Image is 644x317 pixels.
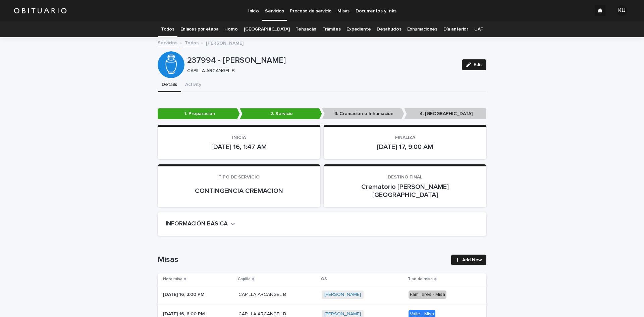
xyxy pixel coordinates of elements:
[206,39,244,46] p: [PERSON_NAME]
[238,290,287,298] p: CAPILLA ARCANGEL B
[166,143,312,151] p: [DATE] 16, 1:47 AM
[462,258,482,262] span: Add New
[443,21,468,37] a: Día anterior
[238,275,251,283] p: Capilla
[321,275,327,283] p: OS
[322,21,341,37] a: Trámites
[377,21,401,37] a: Desahucios
[324,292,361,298] a: [PERSON_NAME]
[185,39,199,46] a: Todos
[332,183,478,199] p: Crematorio [PERSON_NAME][GEOGRAPHIC_DATA]
[244,21,290,37] a: [GEOGRAPHIC_DATA]
[13,4,67,17] img: HUM7g2VNRLqGMmR9WVqf
[158,78,181,92] button: Details
[404,108,486,119] p: 4. [GEOGRAPHIC_DATA]
[462,59,486,70] button: Edit
[163,290,206,298] p: [DATE] 16, 3:00 PM
[187,68,454,74] p: CAPILLA ARCANGEL B
[238,310,287,317] p: CAPILLA ARCANGEL B
[322,108,404,119] p: 3. Cremación o Inhumación
[166,220,228,228] h2: INFORMACIÓN BÁSICA
[332,143,478,151] p: [DATE] 17, 9:00 AM
[240,108,322,119] p: 2. Servicio
[158,285,486,305] tr: [DATE] 16, 3:00 PM[DATE] 16, 3:00 PM CAPILLA ARCANGEL BCAPILLA ARCANGEL B [PERSON_NAME] Familiare...
[408,275,433,283] p: Tipo de misa
[395,135,415,140] span: FINALIZA
[616,5,627,16] div: KU
[346,21,371,37] a: Expediente
[388,175,422,179] span: DESTINO FINAL
[324,311,361,317] a: [PERSON_NAME]
[407,21,437,37] a: Exhumaciones
[163,310,206,317] p: [DATE] 16, 6:00 PM
[232,135,246,140] span: INICIA
[180,21,219,37] a: Enlaces por etapa
[296,21,316,37] a: Tehuacán
[474,62,482,67] span: Edit
[409,290,446,299] div: Familiares - Misa
[181,78,205,92] button: Activity
[161,21,174,37] a: Todos
[166,187,312,195] p: CONTINGENCIA CREMACION
[218,175,260,179] span: TIPO DE SERVICIO
[187,56,457,65] p: 237994 - [PERSON_NAME]
[224,21,237,37] a: Horno
[166,220,235,228] button: INFORMACIÓN BÁSICA
[158,255,447,265] h1: Misas
[474,21,483,37] a: UAF
[451,255,486,265] a: Add New
[163,275,182,283] p: Hora misa
[158,108,240,119] p: 1. Preparación
[158,39,177,46] a: Servicios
